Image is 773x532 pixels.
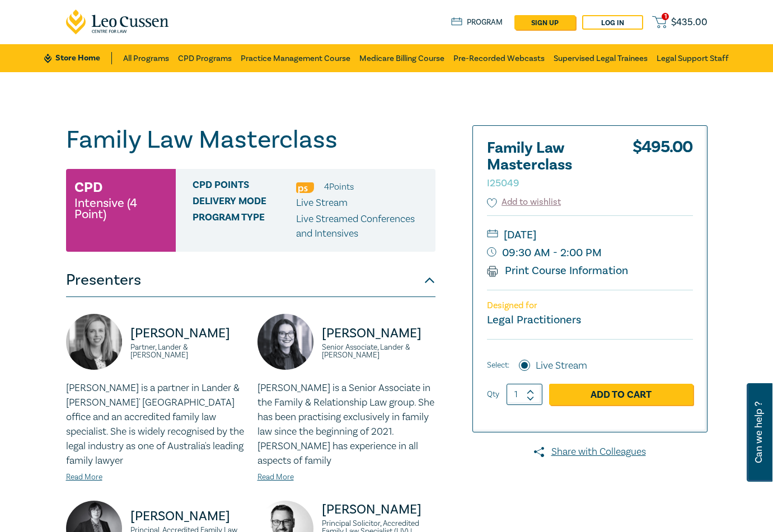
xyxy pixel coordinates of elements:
label: Qty [487,388,499,401]
span: Program type [193,212,296,241]
a: Supervised Legal Trainees [554,44,648,72]
a: CPD Programs [178,44,232,72]
p: [PERSON_NAME] is a Senior Associate in the Family & Relationship Law group. She has been practisi... [257,381,435,468]
img: Professional Skills [296,182,314,193]
h1: Family Law Masterclass [66,125,435,154]
img: https://s3.ap-southeast-2.amazonaws.com/leo-cussen-store-production-content/Contacts/Liz%20Kofoed... [66,314,122,370]
a: Store Home [44,52,112,64]
span: Delivery Mode [193,196,296,210]
a: Share with Colleagues [472,445,708,459]
span: Select: [487,359,509,371]
small: Senior Associate, Lander & [PERSON_NAME] [322,343,435,359]
small: I25049 [487,177,519,190]
p: Designed for [487,300,693,311]
span: CPD Points [193,180,296,194]
a: Legal Support Staff [657,44,729,72]
div: $ 495.00 [633,140,693,196]
span: 1 [662,13,669,20]
a: Print Course Information [487,263,629,278]
input: 1 [507,384,542,405]
li: 4 Point s [324,180,354,194]
a: Read More [257,472,294,482]
p: [PERSON_NAME] [130,324,244,342]
h2: Family Law Masterclass [487,140,610,190]
a: Practice Management Course [241,44,350,72]
a: Medicare Billing Course [359,44,444,72]
p: [PERSON_NAME] [322,501,435,519]
span: Live Stream [296,196,348,209]
small: 09:30 AM - 2:00 PM [487,244,693,262]
a: Add to Cart [549,384,693,405]
a: Log in [582,15,643,30]
small: Intensive (4 Point) [74,197,167,220]
small: Partner, Lander & [PERSON_NAME] [130,343,244,359]
button: Add to wishlist [487,196,561,209]
button: Presenters [66,263,435,297]
span: $ 435.00 [671,16,708,29]
p: [PERSON_NAME] is a partner in Lander & [PERSON_NAME]' [GEOGRAPHIC_DATA] office and an accredited ... [66,381,244,468]
img: https://s3.ap-southeast-2.amazonaws.com/leo-cussen-store-production-content/Contacts/Grace%20Hurl... [257,314,313,370]
h3: CPD [74,177,102,197]
p: [PERSON_NAME] [322,324,435,342]
a: Program [451,16,503,29]
a: Read More [66,472,102,482]
a: All Programs [123,44,169,72]
small: Legal Practitioners [487,313,581,327]
p: [PERSON_NAME] [130,507,244,525]
label: Live Stream [536,359,587,373]
small: [DATE] [487,226,693,244]
a: sign up [514,15,575,30]
a: Pre-Recorded Webcasts [453,44,545,72]
span: Can we help ? [753,390,764,475]
p: Live Streamed Conferences and Intensives [296,212,427,241]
